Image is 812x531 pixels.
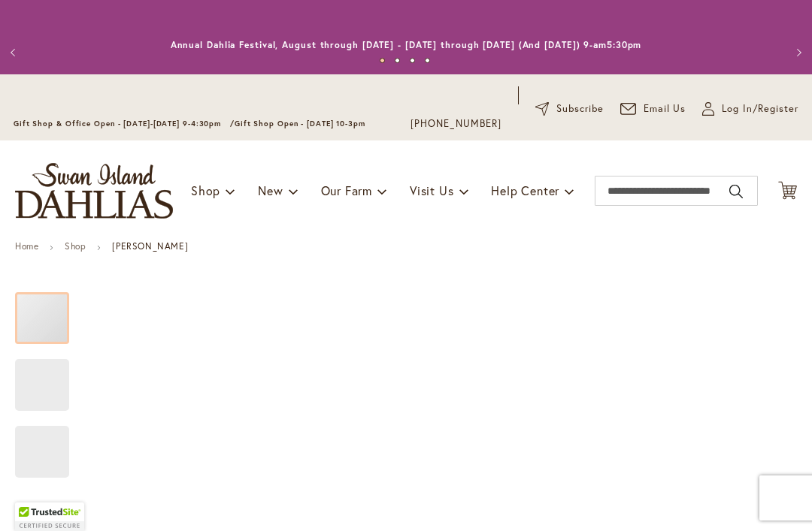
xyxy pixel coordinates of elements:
button: 3 of 4 [410,58,415,63]
button: 4 of 4 [425,58,430,63]
div: Ryan C [15,277,84,344]
a: [PHONE_NUMBER] [411,116,501,131]
span: Gift Shop & Office Open - [DATE]-[DATE] 9-4:30pm / [14,119,235,128]
span: Help Center [491,183,559,198]
span: Shop [191,183,220,198]
span: Visit Us [410,183,453,198]
a: Home [15,240,38,252]
button: 2 of 4 [395,58,400,63]
strong: [PERSON_NAME] [112,240,188,252]
div: Ryan C [15,411,69,478]
iframe: Launch Accessibility Center [11,478,53,520]
span: Gift Shop Open - [DATE] 10-3pm [235,119,365,128]
button: Next [782,38,812,68]
a: Log In/Register [702,101,798,116]
div: Ryan C [15,344,84,411]
a: Shop [65,240,86,252]
button: 1 of 4 [380,58,385,63]
span: Our Farm [321,183,372,198]
span: Email Us [644,101,686,116]
span: Subscribe [556,101,604,116]
a: store logo [15,163,173,219]
a: Subscribe [535,101,604,116]
a: Annual Dahlia Festival, August through [DATE] - [DATE] through [DATE] (And [DATE]) 9-am5:30pm [171,39,642,50]
a: Email Us [620,101,686,116]
span: New [258,183,283,198]
span: Log In/Register [722,101,798,116]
